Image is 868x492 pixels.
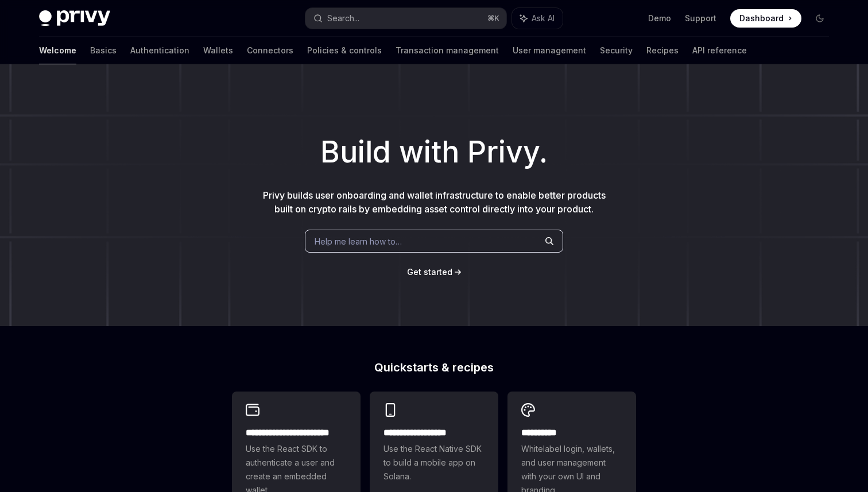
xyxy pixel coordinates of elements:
[396,37,499,64] a: Transaction management
[730,9,801,28] a: Dashboard
[532,13,555,24] span: Ask AI
[407,267,452,277] span: Get started
[307,37,382,64] a: Policies & controls
[39,10,110,26] img: dark logo
[646,37,679,64] a: Recipes
[692,37,747,64] a: API reference
[203,37,233,64] a: Wallets
[327,11,359,25] div: Search...
[739,13,784,24] span: Dashboard
[648,13,671,24] a: Demo
[811,9,829,28] button: Toggle dark mode
[513,37,586,64] a: User management
[39,37,76,64] a: Welcome
[130,37,189,64] a: Authentication
[247,37,293,64] a: Connectors
[263,189,606,215] span: Privy builds user onboarding and wallet infrastructure to enable better products built on crypto ...
[90,37,117,64] a: Basics
[600,37,633,64] a: Security
[315,235,402,247] span: Help me learn how to…
[512,8,563,29] button: Ask AI
[407,266,452,278] a: Get started
[305,8,506,29] button: Search...⌘K
[383,442,485,483] span: Use the React Native SDK to build a mobile app on Solana.
[232,362,636,373] h2: Quickstarts & recipes
[18,130,850,175] h1: Build with Privy.
[487,14,499,23] span: ⌘ K
[685,13,716,24] a: Support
